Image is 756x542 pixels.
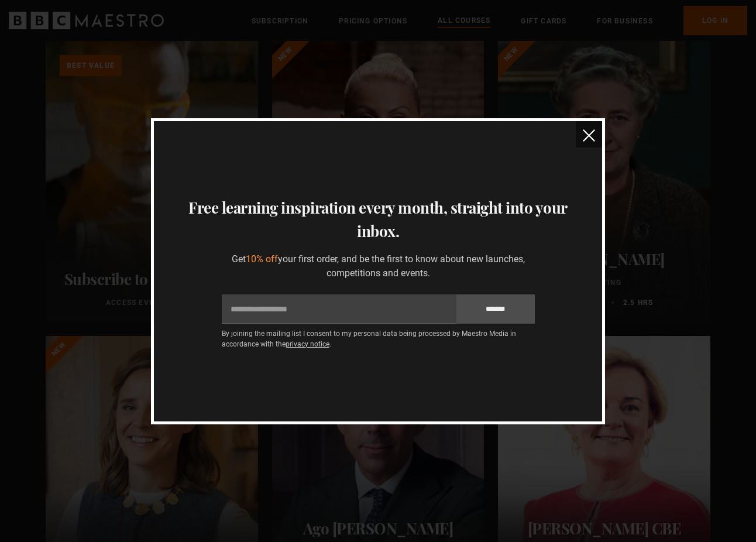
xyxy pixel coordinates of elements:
a: privacy notice [286,340,329,348]
span: 10% off [246,253,278,265]
p: By joining the mailing list I consent to my personal data being processed by Maestro Media in acc... [222,328,535,349]
button: close [576,121,602,147]
h3: Free learning inspiration every month, straight into your inbox. [168,196,587,243]
p: Get your first order, and be the first to know about new launches, competitions and events. [222,252,535,280]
